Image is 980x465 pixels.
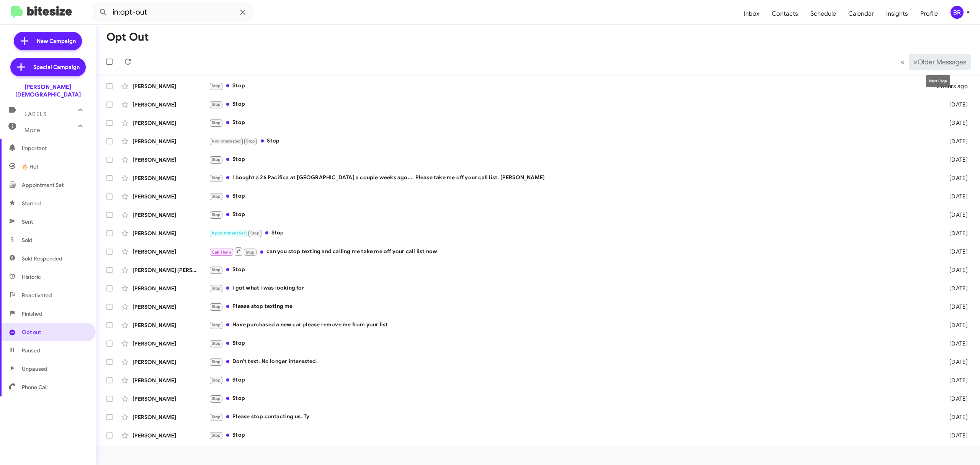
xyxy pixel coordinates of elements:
[935,229,974,237] div: [DATE]
[24,111,47,118] span: Labels
[212,175,221,180] span: Stop
[132,119,209,127] div: [PERSON_NAME]
[212,323,221,327] span: Stop
[33,63,80,71] span: Special Campaign
[880,3,914,25] a: Insights
[209,431,935,440] div: Stop
[212,194,221,199] span: Stop
[935,266,974,274] div: [DATE]
[209,413,935,421] div: Please stop contacting us. Ty
[913,57,918,67] span: »
[212,414,221,419] span: Stop
[10,58,86,76] a: Special Campaign
[935,174,974,182] div: [DATE]
[926,75,950,87] div: Next Page
[212,139,241,144] span: Not-Interested
[935,395,974,403] div: [DATE]
[250,231,260,236] span: Stop
[209,82,935,90] div: Stop
[209,339,935,348] div: Stop
[212,120,221,125] span: Stop
[22,144,87,152] span: Important
[22,218,33,226] span: Sent
[132,285,209,292] div: [PERSON_NAME]
[14,32,82,50] a: New Campaign
[212,359,221,364] span: Stop
[935,138,974,145] div: [DATE]
[212,304,221,309] span: Stop
[738,3,766,25] a: Inbox
[132,156,209,164] div: [PERSON_NAME]
[132,395,209,403] div: [PERSON_NAME]
[212,433,221,438] span: Stop
[209,137,935,146] div: Stop
[766,3,804,25] a: Contacts
[37,37,76,45] span: New Campaign
[209,357,935,366] div: Don't text. No longer interested.
[246,139,255,144] span: Stop
[935,321,974,329] div: [DATE]
[918,58,966,66] span: Older Messages
[132,321,209,329] div: [PERSON_NAME]
[22,347,40,354] span: Paused
[209,192,935,201] div: Stop
[212,157,221,162] span: Stop
[132,358,209,366] div: [PERSON_NAME]
[132,138,209,145] div: [PERSON_NAME]
[900,57,905,67] span: «
[909,54,971,70] button: Next
[209,229,935,237] div: Stop
[935,303,974,311] div: [DATE]
[209,376,935,385] div: Stop
[896,54,909,70] button: Previous
[132,193,209,200] div: [PERSON_NAME]
[22,328,41,336] span: Opt out
[935,211,974,219] div: [DATE]
[22,200,41,207] span: Starred
[209,321,935,329] div: Have purchased a new car please remove me from your list
[22,255,62,262] span: Sold Responded
[209,100,935,109] div: Stop
[132,174,209,182] div: [PERSON_NAME]
[935,413,974,421] div: [DATE]
[132,101,209,108] div: [PERSON_NAME]
[209,265,935,274] div: Stop
[935,248,974,255] div: [DATE]
[209,394,935,403] div: Stop
[209,284,935,293] div: I got what I was looking for
[24,127,40,134] span: More
[212,231,245,236] span: Appointment Set
[212,212,221,217] span: Stop
[132,432,209,439] div: [PERSON_NAME]
[22,310,42,318] span: Finished
[212,250,232,255] span: Call Them
[935,101,974,108] div: [DATE]
[914,3,944,25] a: Profile
[209,155,935,164] div: Stop
[22,383,47,391] span: Phone Call
[935,156,974,164] div: [DATE]
[93,3,253,21] input: Search
[842,3,880,25] a: Calendar
[132,266,209,274] div: [PERSON_NAME] [PERSON_NAME]
[212,102,221,107] span: Stop
[209,210,935,219] div: Stop
[246,250,255,255] span: Stop
[935,285,974,292] div: [DATE]
[132,211,209,219] div: [PERSON_NAME]
[951,6,964,19] div: BR
[935,377,974,384] div: [DATE]
[209,247,935,256] div: can you stop texting and calling me take me off your call list now
[212,267,221,272] span: Stop
[132,248,209,255] div: [PERSON_NAME]
[132,303,209,311] div: [PERSON_NAME]
[22,273,41,281] span: Historic
[22,291,52,299] span: Reactivated
[935,340,974,347] div: [DATE]
[212,286,221,291] span: Stop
